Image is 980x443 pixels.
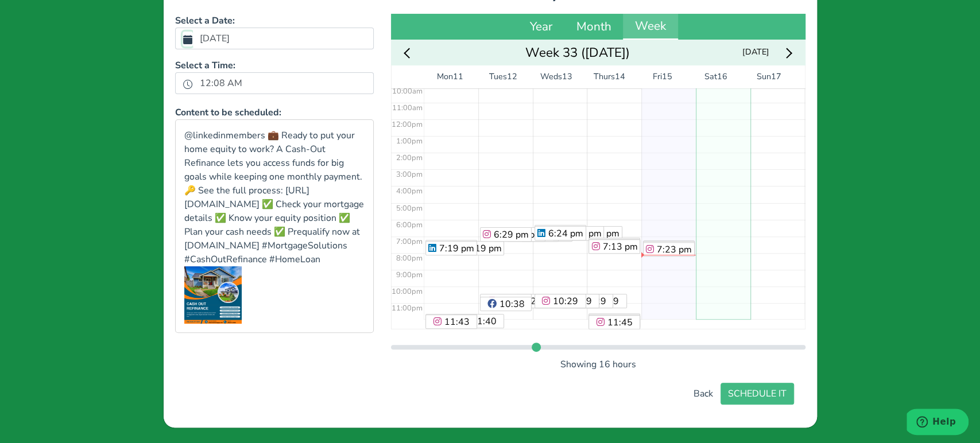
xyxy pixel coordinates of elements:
button: clock [183,76,193,91]
span: 9:00pm [396,270,423,280]
p: Content to be scheduled: [175,106,374,119]
button: SCHEDULE IT [721,383,794,405]
span: 13 [562,71,572,83]
svg: clock [183,80,192,89]
b: Select a Date: [175,14,235,27]
span: 6:29 pm [494,228,529,241]
span: 7:00pm [396,236,423,247]
span: 11:45 pm [607,316,633,343]
span: 11:00pm [392,303,423,313]
b: Select a Time: [175,59,235,72]
span: 3:00pm [396,169,423,180]
button: Previous week [398,44,420,61]
span: 12:00pm [392,119,423,130]
span: Sun [757,71,771,83]
button: Week view [623,14,678,40]
button: Today [735,45,776,60]
span: Fri [653,71,662,83]
button: Go to month view [522,44,633,61]
span: 10:38 pm [499,298,524,324]
span: 7:19 pm [439,242,474,255]
button: calendar fill [183,32,193,46]
iframe: Opens a widget where you can find more information [907,409,969,437]
p: Showing 16 hours [391,357,805,371]
span: Sat [704,71,717,83]
button: Year view [518,14,564,40]
span: 11 [453,71,463,83]
span: 4:00pm [396,186,423,196]
span: Tues [489,71,507,83]
label: 12:08 AM [193,73,249,93]
span: 10:29 pm [498,295,524,321]
span: 7:19 pm [466,242,501,255]
button: Month view [564,14,623,40]
span: 15 [662,71,672,83]
label: [DATE] [193,29,237,48]
span: 6:24 pm [548,227,583,240]
button: Back [686,383,721,405]
span: 2:00pm [396,153,423,163]
span: 1:00pm [396,136,423,146]
span: 8:00pm [396,253,423,263]
button: Next week [776,44,797,61]
span: 7:23 pm [657,243,692,256]
span: 11:43 pm [444,316,470,342]
span: [DATE] [739,45,773,60]
span: 17 [771,71,781,83]
span: 10:00pm [392,286,423,297]
span: 11:00am [392,103,423,113]
span: 10:00am [392,86,423,96]
span: Weds [540,71,562,83]
p: @linkedinmembers 💼 Ready to put your home equity to work? A Cash-Out Refinance lets you access fu... [184,129,365,266]
span: Mon [437,71,453,83]
span: 5:00pm [396,203,423,213]
svg: calendar fill [183,35,192,44]
span: 14 [615,71,625,83]
span: 10:29 pm [553,295,578,321]
div: Calendar views navigation [391,14,805,40]
span: 6:00pm [396,220,423,230]
span: Thurs [594,71,615,83]
span: 11:40 pm [471,315,497,341]
span: 16 [717,71,727,83]
img: jZdQrkwrQnuAmHmITY6z [184,266,242,324]
span: 12 [507,71,517,83]
span: 7:13 pm [602,240,637,253]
